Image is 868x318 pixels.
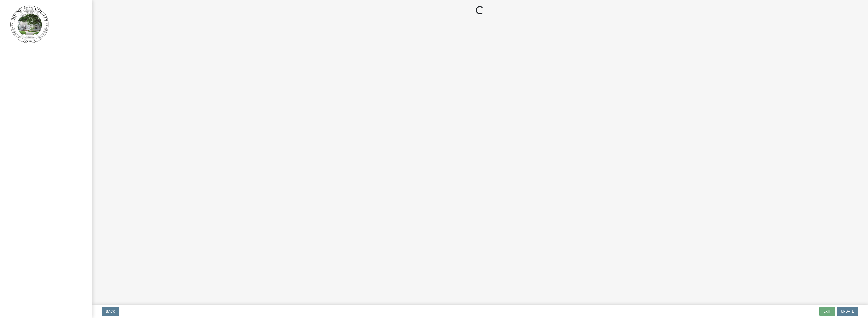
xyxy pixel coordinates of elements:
[819,307,835,316] button: Exit
[837,307,858,316] button: Update
[106,309,115,313] span: Back
[10,5,49,44] img: Boone County, Iowa
[841,309,854,313] span: Update
[102,307,119,316] button: Back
